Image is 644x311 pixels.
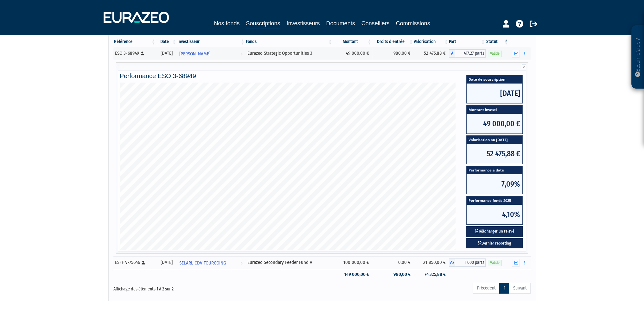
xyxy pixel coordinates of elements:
span: 52 475,88 € [467,144,522,164]
img: 1732889491-logotype_eurazeo_blanc_rvb.png [104,12,169,23]
td: 149 000,00 € [333,269,372,280]
td: 0,00 € [372,256,414,269]
p: Besoin d'aide ? [634,29,641,86]
td: 980,00 € [372,47,414,60]
span: SELARL CDV TOURCOING [179,257,226,269]
td: 980,00 € [372,269,414,280]
td: 52 475,88 € [414,47,449,60]
i: Voir l'investisseur [240,48,243,60]
div: [DATE] [158,259,175,266]
button: Télécharger un relevé [466,226,523,237]
th: Investisseur: activer pour trier la colonne par ordre croissant [177,36,245,47]
span: Valorisation au [DATE] [467,136,522,144]
th: Montant: activer pour trier la colonne par ordre croissant [333,36,372,47]
h4: Performance ESO 3-68949 [120,72,525,79]
div: A2 - Eurazeo Secondary Feeder Fund V [449,258,486,267]
td: 21 850,00 € [414,256,449,269]
th: Date: activer pour trier la colonne par ordre croissant [156,36,177,47]
div: Affichage des éléments 1 à 2 sur 2 [113,282,282,292]
a: Dernier reporting [466,238,523,249]
a: Conseillers [361,19,390,28]
i: [Français] Personne physique [142,261,145,264]
span: Performance fonds 2025 [467,196,522,205]
div: Eurazeo Strategic Opportunities 3 [247,50,331,57]
i: Voir l'investisseur [240,257,243,269]
th: Statut : activer pour trier la colonne par ordre d&eacute;croissant [486,36,509,47]
span: Date de souscription [467,75,522,84]
span: 4,10% [467,205,522,224]
span: Valide [488,51,502,57]
span: [DATE] [467,84,522,103]
td: 100 000,00 € [333,256,372,269]
a: SELARL CDV TOURCOING [177,256,245,269]
span: 417,27 parts [455,49,486,58]
div: ESO 3-68949 [115,50,154,57]
span: 1 000 parts [455,258,486,267]
th: Fonds: activer pour trier la colonne par ordre croissant [245,36,333,47]
span: A [449,49,455,58]
th: Droits d'entrée: activer pour trier la colonne par ordre croissant [372,36,414,47]
a: Documents [326,19,355,28]
a: 1 [499,283,509,294]
td: 49 000,00 € [333,47,372,60]
span: Performance à date [467,166,522,175]
span: Montant investi [467,105,522,114]
a: Commissions [396,19,430,28]
span: Valide [488,260,502,266]
div: A - Eurazeo Strategic Opportunities 3 [449,49,486,58]
span: A2 [449,258,455,267]
th: Valorisation: activer pour trier la colonne par ordre croissant [414,36,449,47]
td: 74 325,88 € [414,269,449,280]
div: ESFF V-75646 [115,259,154,266]
div: [DATE] [158,50,175,57]
a: [PERSON_NAME] [177,47,245,60]
a: Souscriptions [246,19,280,29]
a: Nos fonds [214,19,239,28]
span: [PERSON_NAME] [179,48,210,60]
th: Référence : activer pour trier la colonne par ordre croissant [113,36,156,47]
div: Eurazeo Secondary Feeder Fund V [247,259,331,266]
span: 49 000,00 € [467,114,522,134]
i: [Français] Personne physique [141,52,144,55]
span: 7,09% [467,174,522,194]
a: Investisseurs [286,19,320,28]
th: Part: activer pour trier la colonne par ordre croissant [449,36,486,47]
